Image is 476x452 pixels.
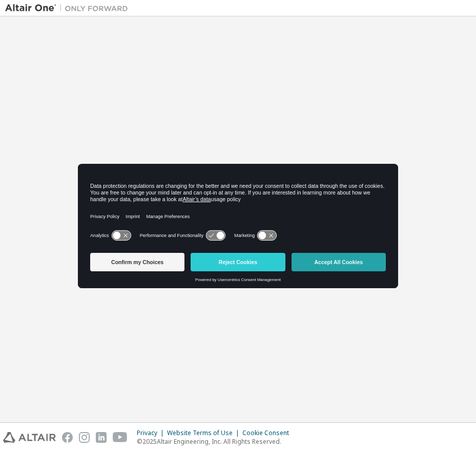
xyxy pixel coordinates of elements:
[3,432,56,443] img: altair_logo.svg
[62,432,73,443] img: facebook.svg
[167,429,242,437] div: Website Terms of Use
[79,432,90,443] img: instagram.svg
[242,429,295,437] div: Cookie Consent
[137,429,167,437] div: Privacy
[137,437,295,446] p: © 2025 Altair Engineering, Inc. All Rights Reserved.
[113,432,128,443] img: youtube.svg
[5,3,133,13] img: Altair One
[96,432,107,443] img: linkedin.svg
